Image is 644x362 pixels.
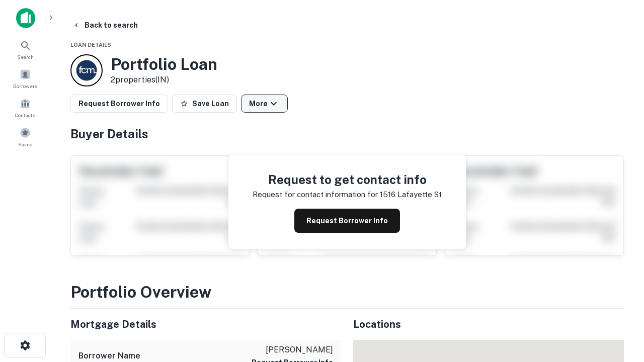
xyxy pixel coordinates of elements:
span: Saved [18,140,33,148]
button: Save Loan [172,95,237,113]
iframe: Chat Widget [594,249,644,298]
h3: Portfolio Loan [111,55,217,74]
p: Request for contact information for [253,189,378,201]
a: Contacts [3,94,47,121]
p: [PERSON_NAME] [252,344,333,356]
h3: Portfolio Overview [70,280,624,304]
button: More [241,95,288,113]
span: Loan Details [70,42,111,48]
p: 2 properties (IN) [111,74,217,86]
h6: Borrower Name [78,350,140,362]
button: Request Borrower Info [70,95,168,113]
button: Request Borrower Info [294,209,400,233]
h4: Buyer Details [70,125,624,143]
span: Contacts [15,111,35,119]
h4: Request to get contact info [253,170,442,189]
a: Saved [3,123,47,150]
img: capitalize-icon.png [16,8,35,28]
span: Search [17,53,34,61]
h5: Mortgage Details [70,317,341,332]
a: Borrowers [3,65,47,92]
h5: Locations [353,317,624,332]
p: 1516 lafayette st [380,189,442,201]
a: Search [3,36,47,63]
button: Back to search [68,16,142,34]
span: Borrowers [13,82,37,90]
